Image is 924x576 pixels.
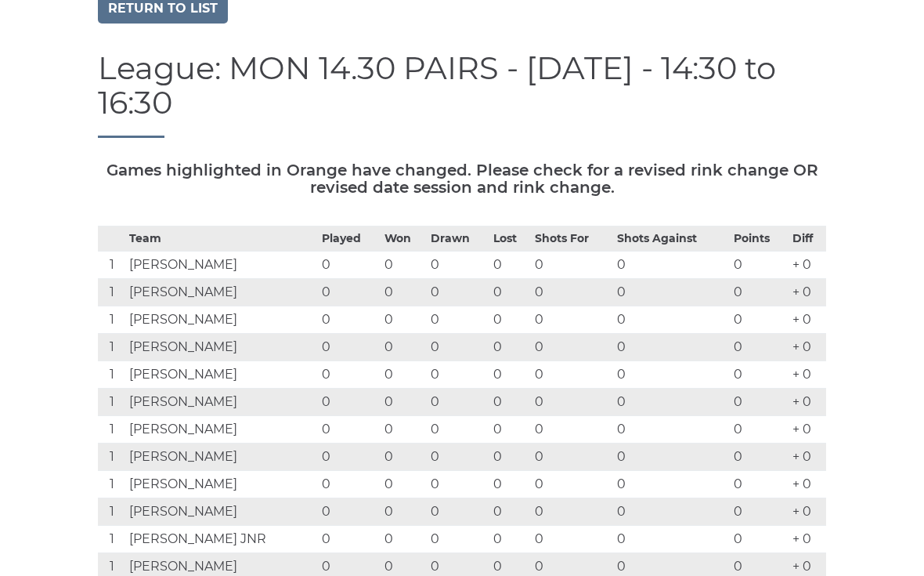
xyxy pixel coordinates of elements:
td: 0 [613,417,730,444]
td: [PERSON_NAME] [125,335,318,362]
td: 0 [489,417,531,444]
td: + 0 [789,307,826,335]
td: 0 [427,444,489,472]
th: Won [381,227,427,252]
td: [PERSON_NAME] [125,252,318,280]
td: 0 [489,499,531,527]
td: 0 [531,472,613,499]
td: + 0 [789,280,826,307]
td: + 0 [789,527,826,554]
td: 0 [318,444,381,472]
td: 0 [531,280,613,307]
td: 0 [381,362,427,389]
td: 0 [613,280,730,307]
td: 0 [613,472,730,499]
td: 0 [381,527,427,554]
td: 0 [730,527,789,554]
td: 0 [427,389,489,417]
td: 0 [730,472,789,499]
td: 1 [98,280,125,307]
td: 0 [489,527,531,554]
td: 0 [318,307,381,335]
th: Lost [489,227,531,252]
td: 0 [318,252,381,280]
td: 0 [318,335,381,362]
td: [PERSON_NAME] [125,307,318,335]
td: 0 [381,499,427,527]
td: 0 [427,527,489,554]
th: Team [125,227,318,252]
td: 0 [531,362,613,389]
td: 0 [730,444,789,472]
td: 0 [381,444,427,472]
td: 0 [613,362,730,389]
td: 1 [98,307,125,335]
td: 0 [489,252,531,280]
td: 0 [427,472,489,499]
td: 0 [489,472,531,499]
td: 0 [381,307,427,335]
td: 0 [427,499,489,527]
td: [PERSON_NAME] [125,417,318,444]
td: + 0 [789,252,826,280]
td: 0 [318,362,381,389]
td: 0 [613,252,730,280]
th: Shots Against [613,227,730,252]
td: 0 [427,417,489,444]
td: 0 [531,417,613,444]
td: 0 [381,417,427,444]
td: 0 [531,252,613,280]
td: 0 [318,527,381,554]
td: 0 [427,307,489,335]
th: Played [318,227,381,252]
td: 0 [489,307,531,335]
td: 1 [98,444,125,472]
td: 0 [613,444,730,472]
td: 0 [427,335,489,362]
td: 1 [98,499,125,527]
td: 1 [98,472,125,499]
td: 0 [489,335,531,362]
td: 0 [381,335,427,362]
td: 0 [531,444,613,472]
td: 0 [489,444,531,472]
td: 0 [381,280,427,307]
th: Diff [789,227,826,252]
th: Drawn [427,227,489,252]
td: 0 [381,252,427,280]
td: 0 [318,389,381,417]
td: 0 [489,389,531,417]
td: 1 [98,527,125,554]
td: 0 [613,335,730,362]
td: 0 [730,362,789,389]
td: 0 [730,499,789,527]
td: 0 [613,307,730,335]
h1: League: MON 14.30 PAIRS - [DATE] - 14:30 to 16:30 [98,52,826,139]
td: + 0 [789,335,826,362]
td: 0 [730,335,789,362]
td: 0 [613,527,730,554]
td: 0 [730,389,789,417]
td: 0 [613,499,730,527]
td: [PERSON_NAME] [125,499,318,527]
th: Shots For [531,227,613,252]
td: 0 [531,335,613,362]
th: Points [730,227,789,252]
td: 0 [613,389,730,417]
td: 0 [427,252,489,280]
td: + 0 [789,499,826,527]
td: 0 [730,307,789,335]
td: 0 [489,362,531,389]
td: 0 [531,527,613,554]
td: 0 [381,472,427,499]
td: 0 [318,472,381,499]
td: 1 [98,335,125,362]
td: [PERSON_NAME] [125,362,318,389]
td: 0 [427,280,489,307]
td: [PERSON_NAME] [125,444,318,472]
td: 0 [318,417,381,444]
td: 1 [98,389,125,417]
td: + 0 [789,362,826,389]
td: [PERSON_NAME] [125,389,318,417]
td: 0 [318,280,381,307]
